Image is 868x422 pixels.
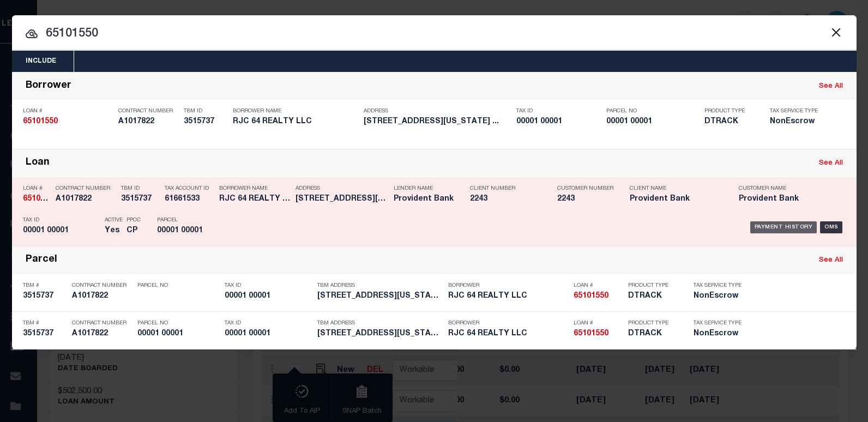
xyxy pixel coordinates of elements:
[23,108,113,114] p: Loan #
[219,195,290,204] h5: RJC 64 REALTY LLC
[516,108,601,114] p: Tax ID
[574,282,623,289] p: Loan #
[23,226,99,236] h5: 00001 00001
[26,157,50,170] div: Loan
[819,160,843,167] a: See All
[72,292,132,301] h5: A1017822
[470,195,541,204] h5: 2243
[23,292,67,301] h5: 3515737
[574,330,608,337] strong: 65101550
[23,217,99,224] p: Tax ID
[225,329,312,339] h5: 00001 00001
[704,108,754,114] p: Product Type
[121,185,159,192] p: TBM ID
[126,226,141,236] h5: CP
[72,282,132,289] p: Contract Number
[628,292,677,301] h5: DTRACK
[606,108,699,114] p: Parcel No
[165,195,214,204] h5: 61661533
[233,108,358,114] p: Borrower Name
[574,320,623,327] p: Loan #
[225,320,312,327] p: Tax ID
[448,329,568,339] h5: RJC 64 REALTY LLC
[694,282,743,289] p: Tax Service Type
[126,217,141,224] p: PPCC
[118,108,178,114] p: Contract Number
[739,195,831,204] h5: Provident Bank
[317,282,443,289] p: TBM Address
[233,117,358,126] h5: RJC 64 REALTY LLC
[829,25,843,39] button: Close
[12,51,70,72] button: Include
[137,320,219,327] p: Parcel No
[23,329,67,339] h5: 3515737
[296,185,388,192] p: Address
[770,108,824,114] p: Tax Service Type
[819,83,843,90] a: See All
[12,25,857,44] input: Start typing...
[630,195,722,204] h5: Provident Bank
[694,320,743,327] p: Tax Service Type
[770,117,824,126] h5: NonEscrow
[606,117,699,126] h5: 00001 00001
[448,292,568,301] h5: RJC 64 REALTY LLC
[184,108,227,114] p: TBM ID
[820,221,842,233] div: OMS
[628,282,677,289] p: Product Type
[23,282,67,289] p: TBM #
[394,195,454,204] h5: Provident Bank
[317,292,443,301] h5: 6700 PARK AVE WEST NEW YORK NJ ...
[225,282,312,289] p: Tax ID
[448,320,568,327] p: Borrower
[105,226,121,236] h5: Yes
[364,108,511,114] p: Address
[516,117,601,126] h5: 00001 00001
[23,195,58,203] strong: 65101550
[26,80,71,93] div: Borrower
[628,329,677,339] h5: DTRACK
[137,282,219,289] p: Parcel No
[750,221,817,233] div: Payment History
[694,329,743,339] h5: NonEscrow
[23,117,113,126] h5: 65101550
[118,117,178,126] h5: A1017822
[23,195,50,204] h5: 65101550
[137,329,219,339] h5: 00001 00001
[557,195,612,204] h5: 2243
[23,185,50,192] p: Loan #
[574,329,623,339] h5: 65101550
[630,185,722,192] p: Client Name
[819,257,843,264] a: See All
[105,217,123,224] p: Active
[157,217,206,224] p: Parcel
[364,117,511,126] h5: 6700 PARK AVE WEST NEW YORK NJ ...
[317,329,443,339] h5: 6700 PARK AVE WEST NEW YORK NJ ...
[574,292,623,301] h5: 65101550
[56,185,116,192] p: Contract Number
[219,185,290,192] p: Borrower Name
[121,195,159,204] h5: 3515737
[225,292,312,301] h5: 00001 00001
[317,320,443,327] p: TBM Address
[448,282,568,289] p: Borrower
[694,292,743,301] h5: NonEscrow
[165,185,214,192] p: Tax Account ID
[56,195,116,204] h5: A1017822
[739,185,831,192] p: Customer Name
[628,320,677,327] p: Product Type
[72,329,132,339] h5: A1017822
[26,254,57,267] div: Parcel
[157,226,206,236] h5: 00001 00001
[72,320,132,327] p: Contract Number
[574,292,608,300] strong: 65101550
[394,185,454,192] p: Lender Name
[470,185,541,192] p: Client Number
[184,117,227,126] h5: 3515737
[557,185,613,192] p: Customer Number
[23,118,58,125] strong: 65101550
[23,320,67,327] p: TBM #
[296,195,388,204] h5: 6700 PARK AVE WEST NEW YORK NJ ...
[704,117,754,126] h5: DTRACK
